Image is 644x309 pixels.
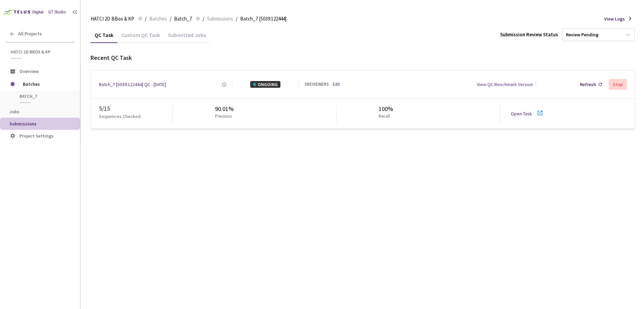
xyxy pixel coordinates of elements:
li: / [236,15,237,23]
span: Batch_7 [5039:122444] [240,15,286,23]
a: Submissions [206,15,234,22]
span: HATCI 2D BBox & KP [11,49,71,55]
span: Batches [23,77,69,91]
div: Custom QC Task [117,32,164,43]
div: GT Studio [48,9,66,15]
div: Recent QC Task [91,53,635,62]
div: Submitted Jobs [164,32,210,43]
a: Edit [333,81,340,88]
p: Recall [379,113,390,120]
span: Project Settings [19,133,54,139]
span: HATCI 2D BBox & KP [91,15,134,23]
span: Submissions [207,15,233,23]
a: Batch_7 [5039:122444] QC - [DATE] [99,81,166,88]
div: Review Pending [566,32,598,38]
div: ONGOING [250,81,280,88]
li: / [170,15,171,23]
div: 5 / 15 [99,104,172,113]
div: 90.01% [215,105,234,113]
div: Stop [613,82,623,87]
li: / [203,15,204,23]
span: View Logs [604,15,625,22]
div: 5 REVIEWERS [305,81,329,88]
div: QC Task [91,32,117,43]
a: Open Task [511,111,532,117]
p: Sequences Checked [99,113,141,120]
p: Precision [215,113,232,120]
span: Jobs [9,109,19,115]
div: Submission Review Status [500,31,558,38]
div: Refresh [580,81,596,88]
span: Batch_7 [174,15,192,23]
span: Submissions [9,121,37,127]
div: 100% [379,105,393,113]
a: Batches [148,15,168,22]
span: Batches [149,15,167,23]
span: All Projects [18,31,42,37]
div: View QC Benchmark Version [477,81,533,88]
span: Batch_7 [19,93,69,99]
li: / [145,15,147,23]
span: Overview [19,68,39,74]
